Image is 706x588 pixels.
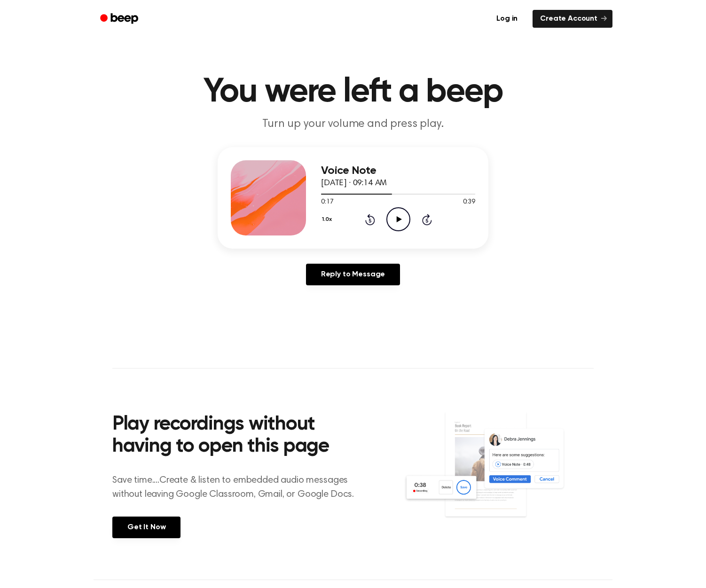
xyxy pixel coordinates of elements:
span: 0:39 [463,197,475,207]
a: Beep [94,10,147,28]
a: Reply to Message [306,264,400,285]
button: 1.0x [321,212,335,227]
span: [DATE] · 09:14 AM [321,179,387,188]
h2: Play recordings without having to open this page [112,414,366,458]
img: Voice Comments on Docs and Recording Widget [403,411,594,537]
span: 0:17 [321,197,333,207]
a: Log in [487,8,527,30]
a: Create Account [533,10,612,28]
h1: You were left a beep [112,75,594,109]
p: Turn up your volume and press play. [173,117,533,132]
a: Get It Now [112,517,180,538]
p: Save time....Create & listen to embedded audio messages without leaving Google Classroom, Gmail, ... [112,473,366,502]
h3: Voice Note [321,165,475,177]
